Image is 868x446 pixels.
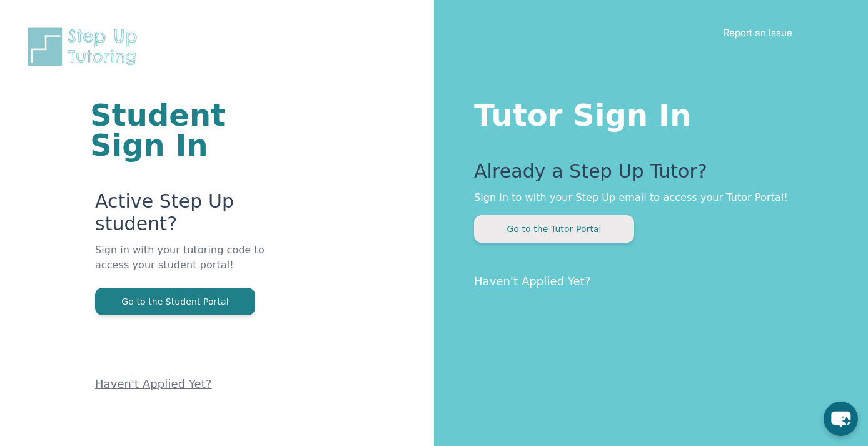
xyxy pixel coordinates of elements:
[474,275,591,288] a: Haven't Applied Yet?
[723,26,792,39] a: Report an Issue
[95,288,255,315] button: Go to the Student Portal
[95,190,284,243] p: Active Step Up student?
[474,95,818,130] h1: Tutor Sign In
[95,377,212,390] a: Haven't Applied Yet?
[474,160,818,190] p: Already a Step Up Tutor?
[95,295,255,307] a: Go to the Student Portal
[95,243,284,288] p: Sign in with your tutoring code to access your student portal!
[90,100,284,160] h1: Student Sign In
[474,190,818,205] p: Sign in to with your Step Up email to access your Tutor Portal!
[824,402,858,436] button: chat-button
[474,223,634,235] a: Go to the Tutor Portal
[474,215,634,243] button: Go to the Tutor Portal
[25,25,145,68] img: Step Up Tutoring horizontal logo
